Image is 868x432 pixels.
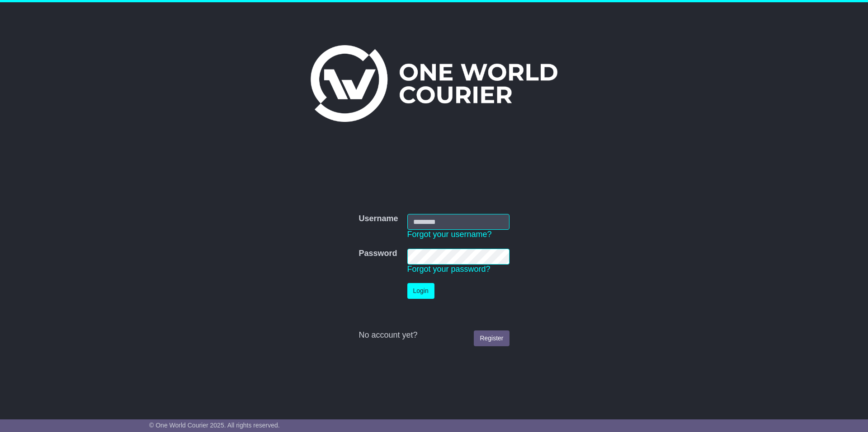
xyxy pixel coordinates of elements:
a: Forgot your username? [407,230,492,239]
label: Username [359,214,398,224]
div: No account yet? [359,330,509,340]
a: Register [474,330,509,346]
button: Login [407,283,434,299]
span: © One World Courier 2025. All rights reserved. [149,422,280,429]
label: Password [359,249,397,259]
img: One World [311,45,557,122]
a: Forgot your password? [407,265,491,274]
